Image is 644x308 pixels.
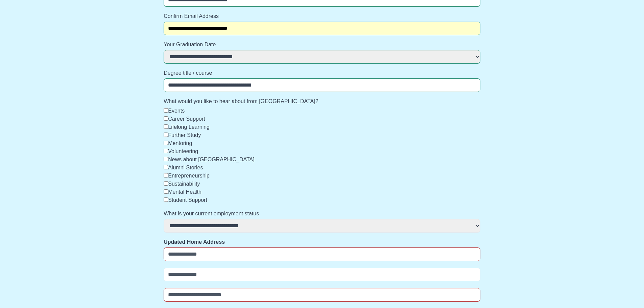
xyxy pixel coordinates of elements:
[168,140,192,146] label: Mentoring
[168,132,201,138] label: Further Study
[164,12,480,20] label: Confirm Email Address
[168,197,207,203] label: Student Support
[164,69,480,77] label: Degree title / course
[164,41,480,49] label: Your Graduation Date
[168,173,210,179] label: Entrepreneurship
[168,108,185,114] label: Events
[168,165,203,170] label: Alumni Stories
[168,181,200,187] label: Sustainability
[168,157,254,162] label: News about [GEOGRAPHIC_DATA]
[168,124,210,130] label: Lifelong Learning
[168,116,205,122] label: Career Support
[164,97,480,105] label: What would you like to hear about from [GEOGRAPHIC_DATA]?
[164,239,225,245] strong: Updated Home Address
[168,189,201,195] label: Mental Health
[164,210,480,218] label: What is your current employment status
[168,148,198,154] label: Volunteering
